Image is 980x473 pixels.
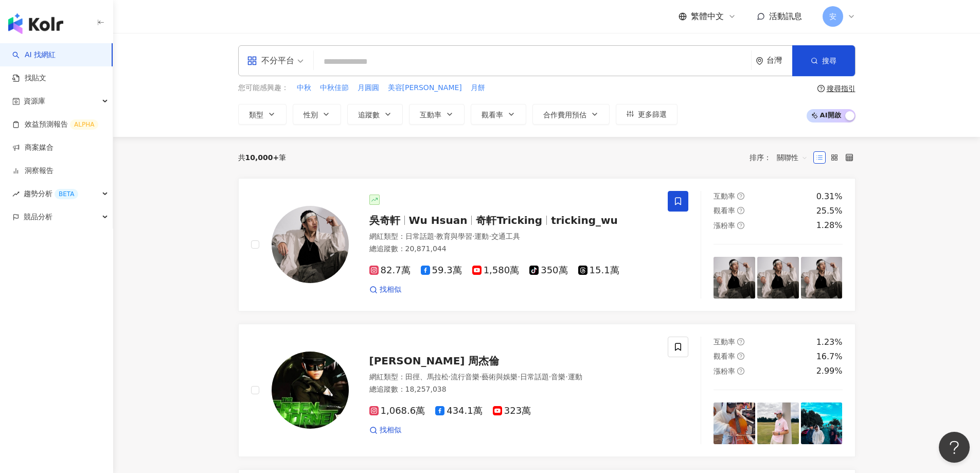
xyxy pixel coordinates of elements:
[369,425,401,435] a: 找相似
[369,244,656,254] div: 總追蹤數 ： 20,871,044
[436,232,472,240] span: 教育與學習
[369,214,400,226] span: 吳奇軒
[777,149,808,166] span: 關聯性
[565,373,567,381] span: ·
[451,373,479,381] span: 流行音樂
[12,50,56,60] a: searchAI 找網紅
[358,111,380,119] span: 追蹤數
[409,214,468,226] span: Wu Hsuan
[714,192,735,200] span: 互動率
[12,166,54,176] a: 洞察報告
[304,111,318,119] span: 性別
[409,104,465,125] button: 互動率
[470,82,486,94] button: 月餅
[238,153,287,162] div: 共 筆
[449,373,451,381] span: ·
[434,232,436,240] span: ·
[792,45,855,76] button: 搜尋
[472,232,474,240] span: ·
[479,373,482,381] span: ·
[816,220,843,231] div: 1.28%
[435,406,483,416] span: 434.1萬
[369,232,656,242] div: 網紅類型 ：
[769,11,802,21] span: 活動訊息
[939,432,970,463] iframe: Help Scout Beacon - Open
[272,352,349,429] img: KOL Avatar
[737,207,744,214] span: question-circle
[471,104,526,125] button: 觀看率
[520,373,549,381] span: 日常話題
[24,182,78,205] span: 趨勢分析
[829,11,836,22] span: 安
[714,257,755,299] img: post-image
[249,111,263,119] span: 類型
[549,373,551,381] span: ·
[380,285,401,295] span: 找相似
[714,206,735,215] span: 觀看率
[471,83,485,93] span: 月餅
[387,82,462,94] button: 美容[PERSON_NAME]
[474,232,489,240] span: 運動
[816,365,843,377] div: 2.99%
[827,84,856,93] div: 搜尋指引
[714,402,755,444] img: post-image
[388,83,462,93] span: 美容[PERSON_NAME]
[638,110,667,118] span: 更多篩選
[320,83,349,93] span: 中秋佳節
[714,221,735,230] span: 漲粉率
[8,13,63,34] img: logo
[272,206,349,283] img: KOL Avatar
[543,111,586,119] span: 合作費用預估
[24,90,45,113] span: 資源庫
[737,222,744,229] span: question-circle
[319,82,349,94] button: 中秋佳節
[369,265,411,276] span: 82.7萬
[816,191,843,202] div: 0.31%
[518,373,520,381] span: ·
[767,56,792,65] div: 台灣
[482,111,503,119] span: 觀看率
[24,205,52,229] span: 競品分析
[737,192,744,200] span: question-circle
[472,265,520,276] span: 1,580萬
[750,149,813,166] div: 排序：
[816,337,843,348] div: 1.23%
[420,111,441,119] span: 互動率
[714,338,735,346] span: 互動率
[245,153,279,162] span: 10,000+
[55,189,78,199] div: BETA
[369,406,425,416] span: 1,068.6萬
[347,104,403,125] button: 追蹤數
[816,205,843,217] div: 25.5%
[357,82,380,94] button: 月圓圓
[369,372,656,382] div: 網紅類型 ：
[737,367,744,375] span: question-circle
[12,143,54,153] a: 商案媒合
[737,338,744,345] span: question-circle
[616,104,678,125] button: 更多篩選
[405,373,449,381] span: 田徑、馬拉松
[578,265,619,276] span: 15.1萬
[757,402,799,444] img: post-image
[756,57,763,65] span: environment
[491,232,520,240] span: 交通工具
[358,83,379,93] span: 月圓圓
[247,56,257,66] span: appstore
[369,285,401,295] a: 找相似
[714,352,735,360] span: 觀看率
[816,351,843,362] div: 16.7%
[238,83,289,93] span: 您可能感興趣：
[489,232,491,240] span: ·
[822,57,836,65] span: 搜尋
[532,104,610,125] button: 合作費用預估
[369,384,656,395] div: 總追蹤數 ： 18,257,038
[369,355,500,367] span: [PERSON_NAME] 周杰倫
[801,257,843,299] img: post-image
[691,11,724,22] span: 繁體中文
[757,257,799,299] img: post-image
[238,104,287,125] button: 類型
[405,232,434,240] span: 日常話題
[817,85,825,92] span: question-circle
[568,373,582,381] span: 運動
[238,324,856,457] a: KOL Avatar[PERSON_NAME] 周杰倫網紅類型：田徑、馬拉松·流行音樂·藝術與娛樂·日常話題·音樂·運動總追蹤數：18,257,0381,068.6萬434.1萬323萬找相似互...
